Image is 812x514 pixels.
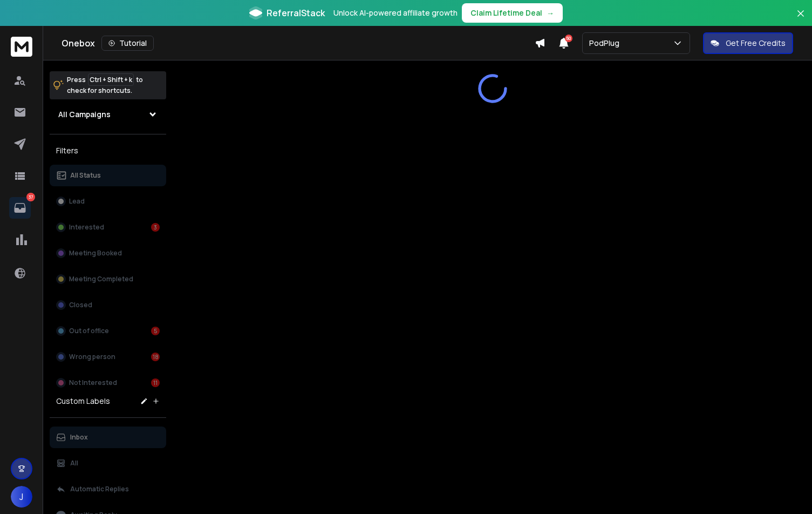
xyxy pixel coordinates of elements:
[101,36,154,51] button: Tutorial
[58,109,111,120] h1: All Campaigns
[9,197,31,219] a: 37
[462,3,563,23] button: Claim Lifetime Deal→
[589,38,624,49] p: PodPlug
[547,8,554,18] span: →
[50,104,166,125] button: All Campaigns
[333,8,458,18] p: Unlock AI-powered affiliate growth
[67,75,143,96] p: Press to check for shortcuts.
[62,36,535,51] div: Onebox
[50,143,166,158] h3: Filters
[703,32,793,54] button: Get Free Credits
[267,6,325,19] span: ReferralStack
[11,486,32,508] button: J
[56,396,110,407] h3: Custom Labels
[565,35,572,42] span: 50
[794,6,808,32] button: Close banner
[88,73,134,86] span: Ctrl + Shift + k
[726,38,786,49] p: Get Free Credits
[26,193,35,201] p: 37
